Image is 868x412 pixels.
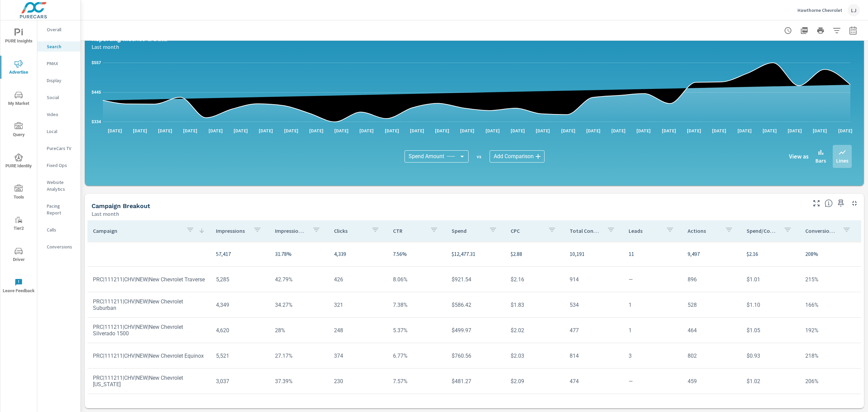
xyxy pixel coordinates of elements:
div: Spend Amount [405,150,469,163]
p: [DATE] [707,127,731,134]
p: Impression Share [275,227,307,234]
div: Add Comparison [490,150,545,163]
p: [DATE] [758,127,782,134]
td: — [623,271,682,288]
p: Campaign [93,227,181,234]
span: Add Comparison [494,153,534,160]
span: Save this to your personalized report [835,198,846,209]
p: vs [469,153,490,160]
td: $481.27 [446,373,505,390]
p: [DATE] [506,127,530,134]
div: Overall [37,24,80,35]
p: Clicks [334,227,366,234]
p: [DATE] [430,127,454,134]
p: Video [47,111,75,118]
td: 7.57% [388,373,447,390]
p: [DATE] [733,127,756,134]
p: [DATE] [128,127,152,134]
p: [DATE] [178,127,202,134]
span: Spend Amount [409,153,444,160]
p: 4,339 [334,250,382,258]
button: Minimize Widget [849,198,860,209]
p: Local [47,128,75,135]
td: $499.97 [446,322,505,339]
p: 9,497 [688,250,736,258]
p: 208% [805,250,853,258]
p: Last month [92,43,119,51]
td: 206% [800,373,859,390]
div: Calls [37,225,80,235]
div: nav menu [0,20,37,301]
td: 5.37% [388,322,447,339]
td: 215% [800,271,859,288]
p: [DATE] [556,127,580,134]
div: Website Analytics [37,177,80,194]
p: [DATE] [304,127,328,134]
td: 34.27% [270,296,329,314]
p: [DATE] [204,127,228,134]
span: Leave Feedback [2,278,35,295]
p: CPC [511,227,542,234]
span: This is a summary of Search performance results by campaign. Each column can be sorted. [825,199,833,207]
div: Local [37,126,80,136]
p: Lines [836,156,848,165]
p: [DATE] [632,127,655,134]
td: 6.77% [388,347,447,364]
td: $2.16 [505,271,564,288]
p: Calls [47,226,75,233]
p: Conversion Rate [805,227,837,234]
p: Display [47,77,75,84]
p: [DATE] [455,127,479,134]
td: $1.02 [741,373,800,390]
p: Spend/Conversion [747,227,778,234]
p: Last month [92,210,119,218]
p: PureCars TV [47,145,75,152]
p: [DATE] [783,127,807,134]
div: Social [37,92,80,102]
td: 3,037 [211,373,270,390]
span: PURE Insights [2,29,35,45]
p: [DATE] [380,127,404,134]
span: Advertise [2,60,35,76]
td: 459 [682,373,741,390]
td: $1.05 [741,322,800,339]
span: Tier2 [2,216,35,232]
button: Select Date Range [846,24,860,37]
p: [DATE] [682,127,706,134]
p: Overall [47,26,75,33]
text: $557 [92,60,101,65]
td: $586.42 [446,296,505,314]
p: Social [47,94,75,101]
td: 192% [800,322,859,339]
td: 4,620 [211,322,270,339]
p: CTR [393,227,425,234]
td: 534 [564,296,623,314]
p: [DATE] [833,127,857,134]
p: 57,417 [216,250,264,258]
td: 474 [564,373,623,390]
p: 31.78% [275,250,323,258]
span: PURE Identity [2,153,35,170]
td: 8.06% [388,271,447,288]
td: PRC|111211|CHV|NEW|New Chevrolet Equinox [87,347,211,364]
p: [DATE] [531,127,555,134]
td: — [623,373,682,390]
td: 528 [682,296,741,314]
p: 7.56% [393,250,441,258]
td: 28% [270,322,329,339]
td: PRC|111211|CHV|NEW|New Chevrolet Suburban [87,293,211,317]
td: 914 [564,271,623,288]
p: [DATE] [254,127,278,134]
p: 10,191 [570,250,618,258]
button: Make Fullscreen [811,198,822,209]
td: 4,349 [211,296,270,314]
div: Fixed Ops [37,160,80,170]
td: 27.17% [270,347,329,364]
div: Conversions [37,242,80,252]
div: PMAX [37,58,80,69]
div: Display [37,75,80,86]
td: $1.10 [741,296,800,314]
p: Hawthorne Chevrolet [797,7,842,13]
td: PRC|111211|CHV|NEW|New Chevrolet [US_STATE] [87,369,211,393]
td: 802 [682,347,741,364]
